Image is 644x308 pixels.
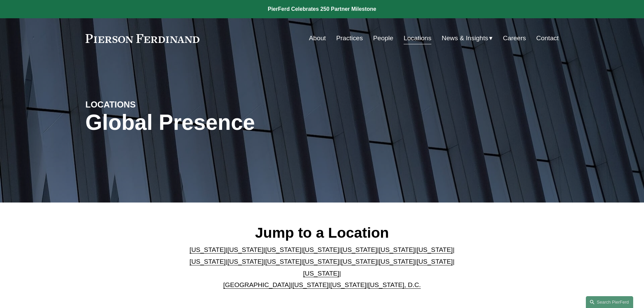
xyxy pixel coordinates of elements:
a: Search this site [586,296,633,308]
a: [US_STATE] [303,258,339,265]
a: [US_STATE] [416,258,453,265]
a: People [373,32,393,45]
a: [US_STATE] [292,281,329,288]
a: folder dropdown [442,32,493,45]
a: [US_STATE] [303,270,339,277]
h4: LOCATIONS [86,99,204,110]
a: [US_STATE] [190,258,226,265]
a: [US_STATE] [379,258,415,265]
a: Locations [404,32,431,45]
a: [US_STATE] [265,246,302,253]
p: | | | | | | | | | | | | | | | | | | [184,244,460,291]
h2: Jump to a Location [184,224,460,241]
a: [US_STATE] [303,246,339,253]
a: [US_STATE] [379,246,415,253]
a: [US_STATE] [265,258,302,265]
a: [US_STATE] [341,246,377,253]
a: [US_STATE] [228,258,264,265]
a: Careers [503,32,526,45]
a: About [309,32,326,45]
a: [US_STATE] [190,246,226,253]
a: [US_STATE] [330,281,366,288]
a: [US_STATE] [341,258,377,265]
a: [US_STATE], D.C. [368,281,421,288]
a: [US_STATE] [416,246,453,253]
a: [US_STATE] [228,246,264,253]
a: Practices [336,32,363,45]
h1: Global Presence [86,110,401,135]
a: [GEOGRAPHIC_DATA] [223,281,291,288]
a: Contact [536,32,558,45]
span: News & Insights [442,32,488,44]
